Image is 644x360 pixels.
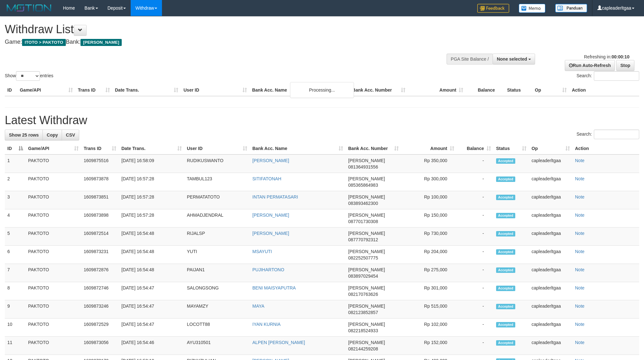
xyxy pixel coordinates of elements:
[348,164,378,169] span: Copy 081364931556 to clipboard
[5,191,26,209] td: 3
[66,132,75,138] span: CSV
[119,300,184,319] td: [DATE] 16:54:47
[26,246,81,264] td: PAKTOTO
[457,282,494,300] td: -
[9,132,39,138] span: Show 25 rows
[81,143,119,154] th: Trans ID: activate to sort column ascending
[81,264,119,282] td: 1609872876
[575,231,585,236] a: Note
[457,300,494,319] td: -
[62,130,79,140] a: CSV
[594,130,639,139] input: Search:
[529,154,572,173] td: capleaderltgaa
[26,143,81,154] th: Game/API: activate to sort column ascending
[119,191,184,209] td: [DATE] 16:57:28
[80,39,122,46] span: [PERSON_NAME]
[250,143,346,154] th: Bank Acc. Name: activate to sort column ascending
[81,337,119,355] td: 1609873056
[496,213,515,218] span: Accepted
[26,264,81,282] td: PAKTOTO
[119,209,184,228] td: [DATE] 16:57:28
[119,154,184,173] td: [DATE] 16:58:09
[401,173,457,191] td: Rp 300,000
[81,209,119,228] td: 1609873898
[290,82,354,98] div: Processing...
[401,209,457,228] td: Rp 150,000
[184,319,250,337] td: LOCOTT88
[401,154,457,173] td: Rp 350,000
[5,228,26,246] td: 5
[184,228,250,246] td: RIJALSP
[496,322,515,327] span: Accepted
[26,191,81,209] td: PAKTOTO
[575,322,585,327] a: Note
[584,54,629,59] span: Refreshing in:
[348,255,378,260] span: Copy 082252507775 to clipboard
[348,158,385,163] span: [PERSON_NAME]
[252,194,298,199] a: INTAN PERMATASARI
[493,54,535,64] button: None selected
[575,158,585,163] a: Note
[348,274,378,279] span: Copy 083897029454 to clipboard
[252,267,284,272] a: PUJIHARTONO
[112,84,181,96] th: Date Trans.
[477,4,509,13] img: Feedback.jpg
[81,191,119,209] td: 1609873851
[529,191,572,209] td: capleaderltgaa
[119,143,184,154] th: Date Trans.: activate to sort column ascending
[401,191,457,209] td: Rp 100,000
[594,71,639,81] input: Search:
[457,264,494,282] td: -
[5,84,17,96] th: ID
[529,337,572,355] td: capleaderltgaa
[252,285,296,290] a: BENI MAISYAPUTRA
[81,300,119,319] td: 1609873246
[575,304,585,309] a: Note
[529,173,572,191] td: capleaderltgaa
[529,264,572,282] td: capleaderltgaa
[611,54,629,59] strong: 00:00:10
[348,328,378,333] span: Copy 082218524933 to clipboard
[5,319,26,337] td: 10
[184,264,250,282] td: PAIJAN1
[496,340,515,346] span: Accepted
[348,285,385,290] span: [PERSON_NAME]
[119,264,184,282] td: [DATE] 16:54:48
[184,337,250,355] td: AYU310501
[348,237,378,242] span: Copy 087770792312 to clipboard
[348,176,385,181] span: [PERSON_NAME]
[348,304,385,309] span: [PERSON_NAME]
[496,231,515,236] span: Accepted
[575,194,585,199] a: Note
[577,130,639,139] label: Search:
[401,228,457,246] td: Rp 730,000
[457,154,494,173] td: -
[5,39,423,45] h4: Game: Bank:
[184,300,250,319] td: MAYAMZY
[529,246,572,264] td: capleaderltgaa
[184,191,250,209] td: PERMATATOTO
[81,228,119,246] td: 1609872514
[348,292,378,297] span: Copy 082170763626 to clipboard
[496,304,515,309] span: Accepted
[457,337,494,355] td: -
[616,60,634,71] a: Stop
[497,56,527,62] span: None selected
[184,154,250,173] td: RUDIKUSWANTO
[119,173,184,191] td: [DATE] 16:57:28
[81,282,119,300] td: 1609872746
[569,84,639,96] th: Action
[5,300,26,319] td: 9
[26,282,81,300] td: PAKTOTO
[26,173,81,191] td: PAKTOTO
[572,143,639,154] th: Action
[575,213,585,218] a: Note
[408,84,466,96] th: Amount
[249,84,350,96] th: Bank Acc. Name
[26,228,81,246] td: PAKTOTO
[184,173,250,191] td: TAMBUL123
[494,143,529,154] th: Status: activate to sort column ascending
[555,4,587,12] img: panduan.png
[181,84,249,96] th: User ID
[5,264,26,282] td: 7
